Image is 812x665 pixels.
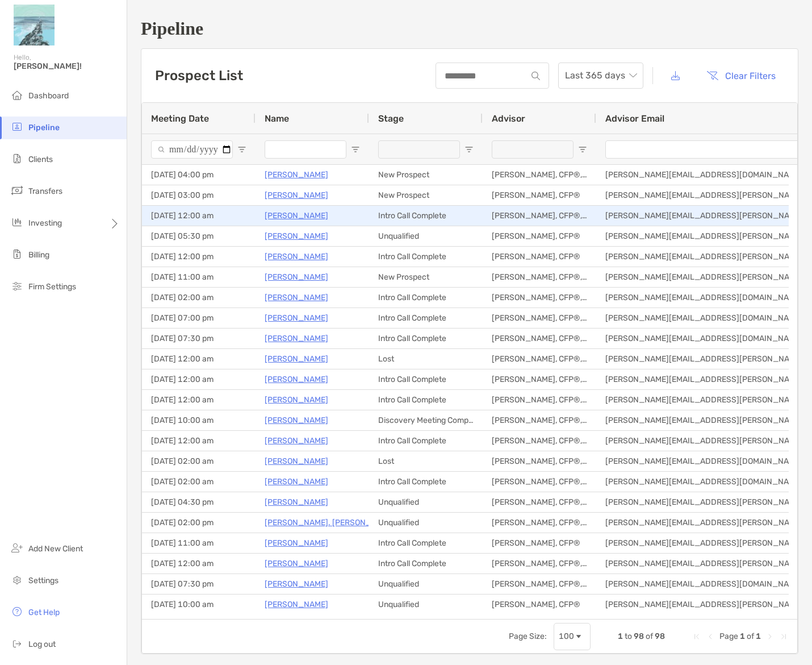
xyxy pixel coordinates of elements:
a: [PERSON_NAME] [265,168,328,182]
span: Investing [28,218,62,228]
a: [PERSON_NAME] [265,556,328,571]
div: [PERSON_NAME], CFP®, CFSLA [483,513,596,533]
span: Meeting Date [151,113,209,124]
img: investing icon [10,215,24,229]
img: clients icon [10,152,24,165]
span: of [646,631,653,641]
div: 100 [559,631,574,641]
a: [PERSON_NAME] [265,270,328,284]
button: Clear Filters [698,63,784,88]
button: Open Filter Menu [578,145,587,154]
p: [PERSON_NAME] [265,250,328,264]
span: of [747,631,754,641]
div: New Prospect [369,165,483,185]
div: [PERSON_NAME], CFP®, CHFC®, CDFA [483,329,596,348]
div: Intro Call Complete [369,206,483,226]
span: Advisor Email [605,113,664,124]
a: [PERSON_NAME] [265,536,328,550]
div: [PERSON_NAME], CFP®, CHFC®, CDFA [483,472,596,492]
span: Get Help [28,608,60,617]
p: [PERSON_NAME] [265,434,328,448]
div: [PERSON_NAME], CFP®, CFSLA [483,206,596,226]
div: Intro Call Complete [369,369,483,389]
div: Intro Call Complete [369,472,483,492]
div: [PERSON_NAME], CFP®, CFSLA [483,267,596,287]
input: Name Filter Input [265,140,346,159]
div: Unqualified [369,492,483,512]
img: settings icon [10,573,24,587]
div: Intro Call Complete [369,308,483,328]
a: [PERSON_NAME] [265,597,328,612]
img: pipeline icon [10,120,24,134]
a: [PERSON_NAME] [265,352,328,366]
div: Page Size: [509,631,547,641]
div: [DATE] 12:00 am [142,554,256,573]
div: [PERSON_NAME], CFP®, CHFC®, CDFA [483,288,596,307]
span: Name [265,113,289,124]
div: [PERSON_NAME], CFP® [483,595,596,614]
p: [PERSON_NAME] [265,372,328,386]
div: Intro Call Complete [369,431,483,451]
img: Zoe Logo [14,5,55,45]
div: Intro Call Complete [369,390,483,410]
a: [PERSON_NAME] [265,413,328,427]
div: [PERSON_NAME], CFP®, CFSLA [483,390,596,410]
div: [DATE] 12:00 am [142,206,256,226]
span: Stage [378,113,404,124]
div: [DATE] 02:00 pm [142,513,256,533]
span: Pipeline [28,123,60,132]
a: [PERSON_NAME] [265,188,328,202]
div: Intro Call Complete [369,288,483,307]
div: [PERSON_NAME], CFP® [483,185,596,205]
span: Advisor [492,113,525,124]
div: [DATE] 07:30 pm [142,329,256,348]
div: [DATE] 04:30 pm [142,492,256,512]
div: Lost [369,451,483,471]
span: [PERSON_NAME]! [14,61,120,71]
div: [PERSON_NAME], CFP®, CHFC®, CDFA [483,574,596,594]
span: Page [719,631,738,641]
h3: Prospect List [155,68,243,84]
div: [DATE] 12:00 pm [142,247,256,267]
div: [PERSON_NAME], CFP® [483,247,596,267]
button: Open Filter Menu [464,145,474,154]
a: [PERSON_NAME] [265,577,328,591]
p: [PERSON_NAME] [265,393,328,407]
a: [PERSON_NAME] [265,209,328,223]
div: Previous Page [706,632,715,641]
img: add_new_client icon [10,541,24,555]
div: New Prospect [369,267,483,287]
div: [DATE] 10:00 am [142,410,256,430]
span: Billing [28,250,49,260]
img: transfers icon [10,184,24,197]
div: [PERSON_NAME], CFP®, CHFC®, CDFA [483,165,596,185]
div: [PERSON_NAME], CFP®, CHFC®, CDFA [483,308,596,328]
div: New Prospect [369,185,483,205]
div: [DATE] 11:00 am [142,533,256,553]
div: Unqualified [369,595,483,614]
div: [DATE] 03:00 pm [142,185,256,205]
div: [DATE] 04:00 pm [142,165,256,185]
a: [PERSON_NAME] [265,229,328,243]
a: [PERSON_NAME] [265,454,328,468]
input: Meeting Date Filter Input [151,140,233,159]
span: Settings [28,576,58,585]
div: [PERSON_NAME], CFP® [483,533,596,553]
div: [DATE] 07:30 pm [142,574,256,594]
button: Open Filter Menu [351,145,360,154]
div: [DATE] 02:00 am [142,288,256,307]
div: [DATE] 11:00 am [142,267,256,287]
a: [PERSON_NAME] [265,331,328,346]
a: [PERSON_NAME] [265,311,328,325]
span: 98 [634,631,644,641]
div: [DATE] 12:00 am [142,390,256,410]
div: [DATE] 02:00 am [142,451,256,471]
